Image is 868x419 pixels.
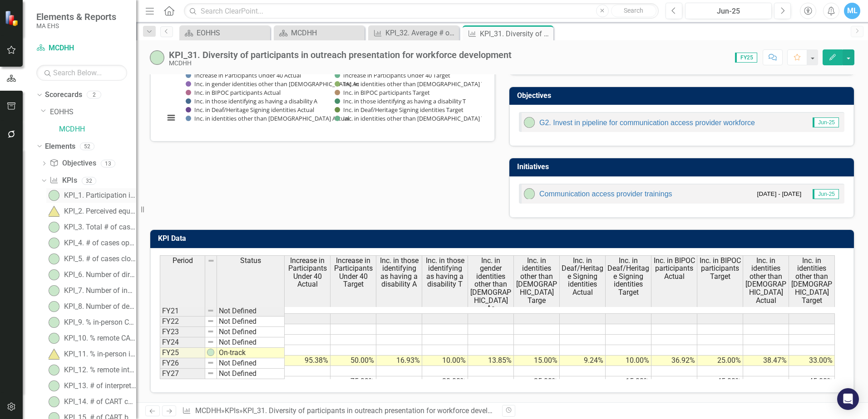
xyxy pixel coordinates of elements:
td: On-track [217,348,285,358]
h3: KPI Data [158,234,849,243]
img: On-track [49,285,59,296]
td: 45.00% [789,376,835,387]
div: KPI_2. Perceived equity of services measured through community forums/survey [64,207,136,215]
small: [DATE] - [DATE] [757,190,802,198]
td: FY22 [160,317,205,327]
span: Inc. in those identifying as having a disability A [378,257,420,288]
a: KPI_7. Number of indirect hours completed through DHILS program [46,283,136,298]
img: At-risk [49,349,59,360]
td: FY27 [160,369,205,379]
div: KPI_3. Total # of cases open in case management department [64,223,136,231]
span: Inc. in Deaf/Heritage Signing identities Target [607,257,649,297]
span: Elements & Reports [36,11,116,22]
a: KPI_3. Total # of cases open in case management department [46,220,136,234]
a: KPI_9. % in-person CART communication access requests filled [46,315,136,330]
span: Inc. in BIPOC participants Actual [653,257,695,281]
td: FY26 [160,358,205,369]
td: 50.00% [330,356,376,366]
a: KPIs [225,406,239,415]
button: Show Inc. in identities other than heterosexual Actual [186,114,322,122]
div: » » [182,406,495,416]
td: 15.00% [514,356,560,366]
span: Inc. in Deaf/Heritage Signing identities Actual [562,257,603,297]
td: Not Defined [217,327,285,337]
a: KPI_8. Number of deaf recovery coaches in SUD Program [46,299,136,314]
div: MCDHH [291,27,362,39]
button: Show Increase in Participants Under 40 Actual [186,71,302,79]
img: On-track [524,117,535,128]
td: 25.00% [514,376,560,387]
span: Jun-25 [813,117,839,127]
input: Search Below... [36,65,127,81]
button: Show Inc. in identities other than cis female Targe [335,80,461,88]
span: Inc. in BIPOC participants Target [699,257,741,281]
img: On-track [49,396,59,407]
div: KPI_1. Participation in Communication Access, Training and Technology Services ([PERSON_NAME]) tr... [64,191,136,200]
span: Period [173,257,193,265]
img: On-track [49,269,59,280]
a: KPI_2. Perceived equity of services measured through community forums/survey [46,204,136,219]
img: On-track [49,222,59,233]
button: Show Inc. in those identifying as having a disability T [335,97,468,105]
span: Inc. in identities other than [DEMOGRAPHIC_DATA] Targe [516,257,557,305]
img: On-track [49,317,59,328]
img: At-risk [49,206,59,217]
button: Jun-25 [685,3,772,19]
button: ML [844,3,860,19]
a: MCDHH [276,27,362,39]
div: KPI_31. Diversity of participants in outreach presentation for workforce development [243,406,512,415]
div: KPI_10. % remote CART communication access requests filled [64,334,136,342]
img: On-track [49,238,59,248]
button: Show Inc. in BIPOC participants Actual [186,88,281,97]
a: Communication access provider trainings [539,190,672,198]
span: FY25 [735,53,757,63]
td: 10.00% [422,356,468,366]
span: Inc. in identities other than [DEMOGRAPHIC_DATA] Actual [745,257,787,305]
a: Scorecards [45,90,82,100]
h3: Initiatives [517,163,849,171]
div: KPI_5. # of cases closed during the quarter [64,255,136,263]
a: KPI_5. # of cases closed during the quarter [46,252,136,266]
td: FY21 [160,306,205,317]
button: Show Inc. in those identifying as having a disability A [186,97,320,105]
a: Elements [45,141,75,152]
button: Show Inc. in identities other than heterosexual Target [335,114,472,122]
a: KPI_4. # of cases opened during the quarter [46,236,136,250]
a: KPI_10. % remote CART communication access requests filled [46,331,136,346]
td: 75.00% [330,376,376,387]
a: KPI_11. % in-person interpreting requests filled [46,347,136,361]
a: KPIs [49,175,77,186]
div: KPI_11. % in-person interpreting requests filled [64,350,136,358]
a: Objectives [49,158,96,169]
div: KPI_31. Diversity of participants in outreach presentation for workforce development [169,50,512,60]
img: 8DAGhfEEPCf229AAAAAElFTkSuQmCC [207,359,214,366]
div: Open Intercom Messenger [837,388,859,410]
div: 13 [101,160,115,167]
div: 2 [87,91,101,99]
a: G2. Invest in pipeline for communication access provider workforce [539,119,755,127]
td: Not Defined [217,358,285,369]
span: Search [624,7,643,14]
a: EOHHS [182,27,268,39]
span: Jun-25 [813,189,839,199]
td: 45.00% [697,376,743,387]
a: KPI_32. Average # of trainings / workshops that take place [370,27,457,39]
img: 8DAGhfEEPCf229AAAAAElFTkSuQmCC [207,370,214,377]
span: Inc. in gender identities other than [DEMOGRAPHIC_DATA] Ac [470,257,512,312]
div: MCDHH [169,60,512,67]
td: 36.92% [651,356,697,366]
a: MCDHH [59,124,136,135]
td: 38.47% [743,356,789,366]
div: 52 [80,142,94,150]
div: Jun-25 [688,6,769,17]
img: On-track [49,365,59,375]
div: KPI_4. # of cases opened during the quarter [64,239,136,247]
td: FY24 [160,337,205,348]
img: On-track [150,50,164,65]
a: KPI_1. Participation in Communication Access, Training and Technology Services ([PERSON_NAME]) tr... [46,188,136,203]
a: KPI_6. Number of direct hours completed through DHILS program [46,268,136,282]
img: 8DAGhfEEPCf229AAAAAElFTkSuQmCC [207,257,215,264]
div: KPI_31. Diversity of participants in outreach presentation for workforce development [480,28,551,39]
img: On-track [49,253,59,264]
div: KPI_13. # of interpreters contracted with [64,382,136,390]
